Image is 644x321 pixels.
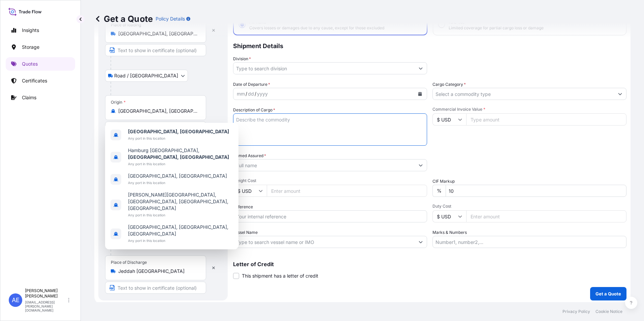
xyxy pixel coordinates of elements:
label: Cargo Category [432,81,466,88]
input: Type to search vessel name or IMO [233,236,415,248]
input: Origin [118,108,198,114]
span: Any port in this location [128,135,229,142]
p: Get a Quote [94,13,153,24]
input: Enter percentage [446,185,626,197]
input: Type to search division [233,62,415,74]
span: [GEOGRAPHIC_DATA], [GEOGRAPHIC_DATA] [128,173,227,179]
p: Shipment Details [233,35,626,56]
span: [PERSON_NAME][GEOGRAPHIC_DATA], [GEOGRAPHIC_DATA], [GEOGRAPHIC_DATA], [GEOGRAPHIC_DATA] [128,191,233,212]
span: Any port in this location [128,179,227,186]
p: [PERSON_NAME] [PERSON_NAME] [25,288,67,299]
label: Marks & Numbers [432,229,467,236]
input: Place of Discharge [118,268,198,275]
span: Any port in this location [128,212,233,218]
div: day, [247,90,255,98]
a: Claims [6,91,75,104]
b: [GEOGRAPHIC_DATA], [GEOGRAPHIC_DATA] [128,154,229,160]
p: Policy Details [156,15,185,22]
div: year, [256,90,268,98]
input: Number1, number2,... [432,236,626,248]
span: Date of Departure [233,81,270,88]
label: Reference [233,204,253,210]
a: Insights [6,24,75,37]
span: Any port in this location [128,160,233,167]
input: Enter amount [466,210,626,222]
span: Freight Cost [233,178,427,183]
div: / [246,90,247,98]
a: Quotes [6,57,75,71]
p: Get a Quote [595,290,621,297]
p: Claims [22,94,36,101]
p: Insights [22,27,39,34]
div: Show suggestions [105,123,238,249]
label: Division [233,56,251,62]
a: Cookie Notice [595,309,622,314]
span: Road / [GEOGRAPHIC_DATA] [114,72,178,79]
span: AE [12,297,20,304]
input: Full name [233,159,415,171]
a: Storage [6,40,75,54]
span: This shipment has a letter of credit [242,273,318,279]
div: Origin [111,100,126,105]
div: month, [236,90,246,98]
button: Show suggestions [415,236,427,248]
input: Select a commodity type [433,88,614,100]
p: Quotes [22,61,38,67]
b: [GEOGRAPHIC_DATA], [GEOGRAPHIC_DATA] [128,129,229,134]
button: Show suggestions [415,159,427,171]
input: Text to appear on certificate [105,44,206,56]
input: Text to appear on certificate [105,282,206,294]
p: Certificates [22,77,47,84]
a: Certificates [6,74,75,87]
button: Show suggestions [415,62,427,74]
input: Type amount [466,113,626,126]
span: [GEOGRAPHIC_DATA], [GEOGRAPHIC_DATA], [GEOGRAPHIC_DATA] [128,224,233,237]
div: / [255,90,256,98]
button: Show suggestions [614,88,626,100]
div: Place of Discharge [111,260,147,265]
label: Description of Cargo [233,107,275,113]
input: Text to appear on certificate [105,121,206,134]
span: Hamburg [GEOGRAPHIC_DATA], [128,147,233,160]
span: Duty Cost [432,204,626,209]
p: [EMAIL_ADDRESS][PERSON_NAME][DOMAIN_NAME] [25,300,67,312]
div: % [432,185,446,197]
label: Named Assured [233,152,266,159]
p: Letter of Credit [233,261,626,267]
button: Get a Quote [590,287,626,300]
button: Calendar [415,88,425,99]
span: Commercial Invoice Value [432,107,626,112]
span: Any port in this location [128,237,233,244]
label: Vessel Name [233,229,258,236]
input: Your internal reference [233,210,427,222]
button: Select transport [105,70,188,82]
a: Privacy Policy [562,309,590,314]
input: Enter amount [267,185,427,197]
p: Storage [22,44,39,50]
label: CIF Markup [432,178,455,185]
